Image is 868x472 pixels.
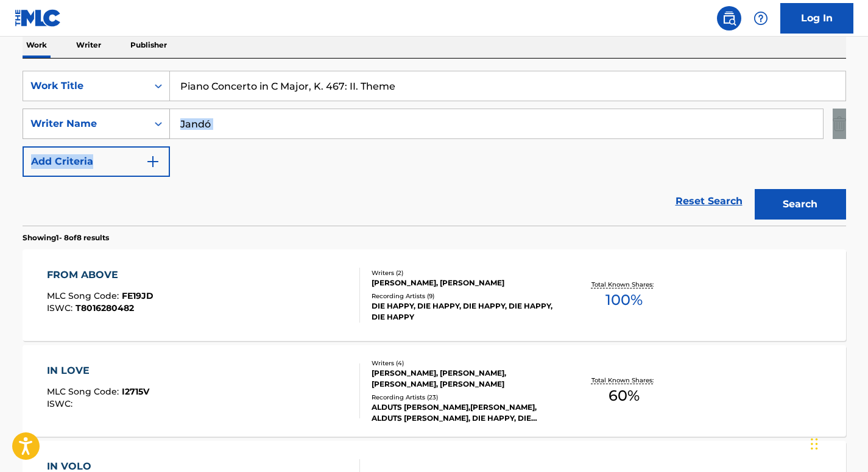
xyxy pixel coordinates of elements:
span: 100 % [605,289,643,311]
div: ALDUTS [PERSON_NAME],[PERSON_NAME], ALDUTS [PERSON_NAME], DIE HAPPY, DIE HAPPY, DIE HAPPY [372,402,556,424]
a: IN LOVEMLC Song Code:I2715VISWC:Writers (4)[PERSON_NAME], [PERSON_NAME], [PERSON_NAME], [PERSON_N... [23,345,846,437]
span: 60 % [609,385,640,407]
img: MLC Logo [15,9,62,27]
button: Add Criteria [23,146,170,177]
div: IN LOVE [47,363,149,378]
p: Work [23,32,51,58]
span: ISWC : [47,302,76,313]
a: Public Search [717,6,741,30]
img: 9d2ae6d4665cec9f34b9.svg [146,154,160,169]
p: Showing 1 - 8 of 8 results [23,232,109,243]
p: Publisher [127,32,171,58]
a: FROM ABOVEMLC Song Code:FE19JDISWC:T8016280482Writers (2)[PERSON_NAME], [PERSON_NAME]Recording Ar... [23,249,846,341]
div: [PERSON_NAME], [PERSON_NAME] [372,277,556,288]
div: Work Title [30,79,140,93]
div: Writers ( 2 ) [372,268,556,277]
button: Search [755,189,846,220]
img: help [753,11,768,26]
iframe: Chat Widget [807,413,868,472]
div: Drag [811,426,818,462]
span: ISWC : [47,398,76,409]
div: Recording Artists ( 23 ) [372,393,556,402]
div: Recording Artists ( 9 ) [372,291,556,301]
span: FE19JD [122,290,153,301]
p: Total Known Shares: [591,376,657,385]
div: [PERSON_NAME], [PERSON_NAME], [PERSON_NAME], [PERSON_NAME] [372,368,556,390]
div: Help [749,6,773,30]
span: T8016280482 [76,302,134,313]
div: Writer Name [30,116,140,131]
div: DIE HAPPY, DIE HAPPY, DIE HAPPY, DIE HAPPY, DIE HAPPY [372,301,556,323]
span: MLC Song Code : [47,386,122,397]
a: Log In [780,3,853,34]
p: Writer [72,32,105,58]
form: Search Form [23,71,846,226]
a: Reset Search [669,188,749,215]
img: search [722,11,736,26]
img: Delete Criterion [833,109,846,139]
span: MLC Song Code : [47,290,122,301]
div: FROM ABOVE [47,268,153,282]
span: I2715V [122,386,149,397]
div: Writers ( 4 ) [372,359,556,368]
p: Total Known Shares: [591,280,657,289]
